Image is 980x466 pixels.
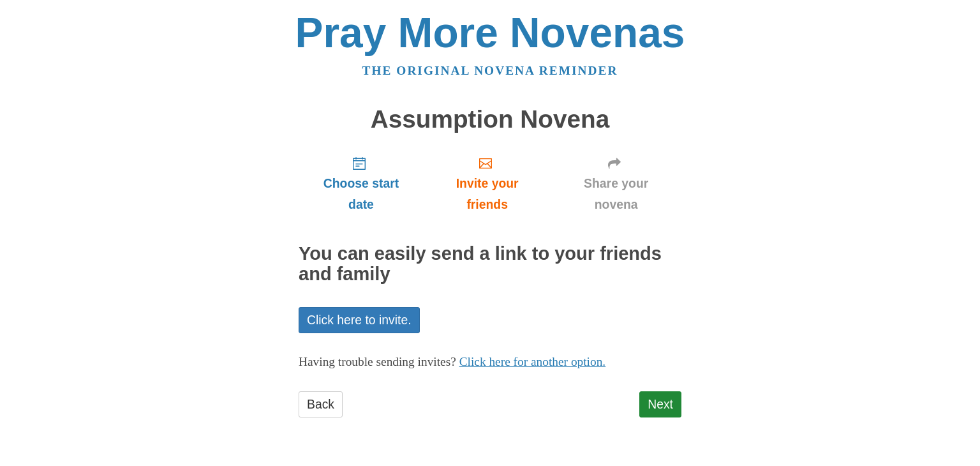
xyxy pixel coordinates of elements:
[299,244,681,285] h2: You can easily send a link to your friends and family
[436,173,538,215] span: Invite your friends
[424,146,551,222] a: Invite your friends
[299,146,424,222] a: Choose start date
[563,173,669,215] span: Share your novena
[551,146,681,222] a: Share your novena
[299,307,420,333] a: Click here to invite.
[459,355,606,368] a: Click here for another option.
[639,391,681,417] a: Next
[299,391,343,417] a: Back
[295,9,685,56] a: Pray More Novenas
[299,106,681,133] h1: Assumption Novena
[362,64,618,77] a: The original novena reminder
[311,173,411,215] span: Choose start date
[299,355,456,368] span: Having trouble sending invites?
